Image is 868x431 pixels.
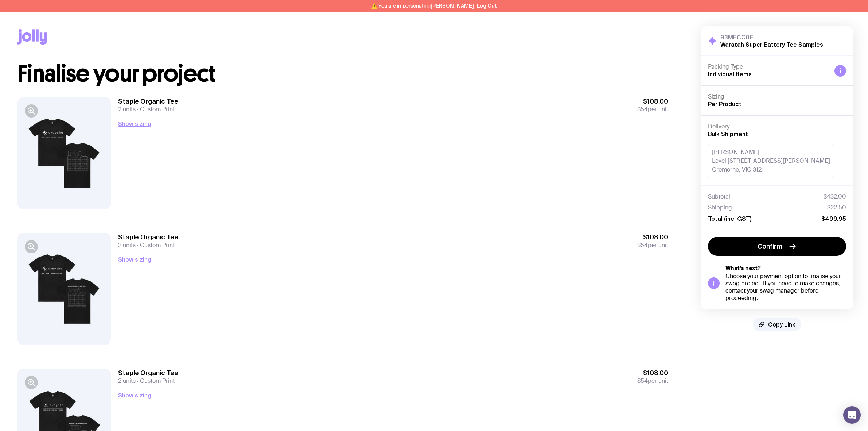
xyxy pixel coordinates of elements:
[118,241,136,249] span: 2 units
[637,242,668,249] span: per unit
[708,93,846,100] h4: Sizing
[708,144,834,178] div: [PERSON_NAME] Level [STREET_ADDRESS][PERSON_NAME] Cremorne, VIC 3121
[637,377,668,385] span: per unit
[768,321,795,328] span: Copy Link
[827,204,846,211] span: $22.50
[843,406,861,424] div: Open Intercom Messenger
[136,377,175,385] span: Custom Print
[118,255,151,264] button: Show sizing
[708,193,730,200] span: Subtotal
[136,241,175,249] span: Custom Print
[118,105,136,113] span: 2 units
[708,204,732,211] span: Shipping
[118,391,151,400] button: Show sizing
[118,377,136,385] span: 2 units
[824,193,846,200] span: $432.00
[637,241,648,249] span: $54
[708,71,752,77] span: Individual Items
[431,3,474,9] span: [PERSON_NAME]
[720,34,823,41] h3: 93MECC0F
[118,119,151,128] button: Show sizing
[708,215,751,222] span: Total (inc. GST)
[118,233,178,242] h3: Staple Organic Tee
[637,105,648,113] span: $54
[753,318,801,331] button: Copy Link
[708,101,742,107] span: Per Product
[725,273,846,302] div: Choose your payment option to finalise your swag project. If you need to make changes, contact yo...
[637,233,668,242] span: $108.00
[821,215,846,222] span: $499.95
[758,242,782,251] span: Confirm
[477,3,497,9] button: Log Out
[725,265,846,272] h5: What’s next?
[136,105,175,113] span: Custom Print
[371,3,474,9] span: ⚠️ You are impersonating
[637,377,648,385] span: $54
[637,97,668,106] span: $108.00
[637,106,668,113] span: per unit
[708,123,846,130] h4: Delivery
[708,63,829,70] h4: Packing Type
[708,237,846,256] button: Confirm
[708,131,748,137] span: Bulk Shipment
[720,41,823,48] h2: Waratah Super Battery Tee Samples
[118,97,178,106] h3: Staple Organic Tee
[637,369,668,377] span: $108.00
[17,62,668,85] h1: Finalise your project
[118,369,178,377] h3: Staple Organic Tee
